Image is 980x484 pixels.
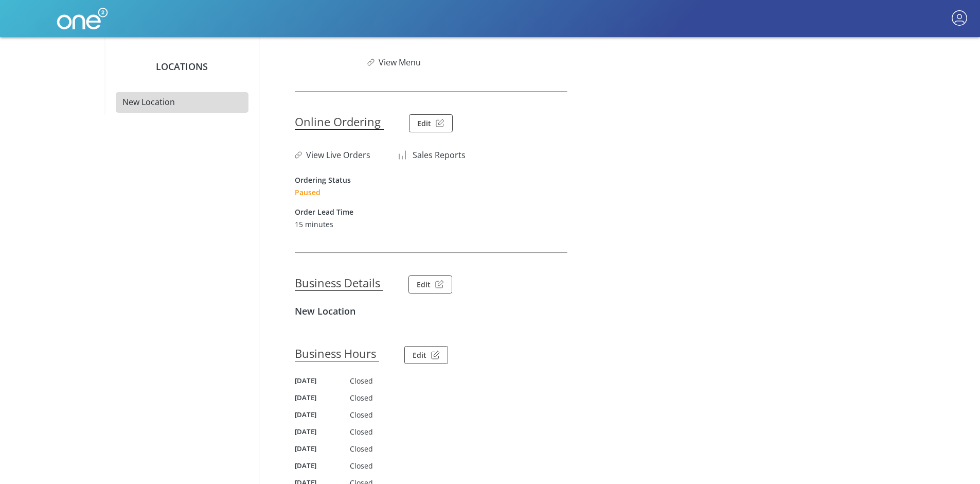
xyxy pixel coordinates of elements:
[350,444,373,454] span: Closed
[295,187,840,197] span: Paused
[122,96,175,108] span: New Location
[295,444,350,453] h5: [DATE]
[350,410,373,420] span: Closed
[435,280,444,289] img: Edit
[156,60,208,73] span: Locations
[413,149,466,161] a: Sales Reports
[295,427,350,436] h5: [DATE]
[409,114,453,132] button: Edit
[295,51,344,68] button: Edit Menu
[350,427,373,437] span: Closed
[350,393,373,403] span: Closed
[350,461,373,471] span: Closed
[350,376,373,386] span: Closed
[367,59,379,66] img: Link
[295,410,350,419] h5: [DATE]
[431,351,440,359] img: Edit
[436,119,444,128] img: Edit
[295,219,840,229] span: 15 minutes
[295,275,384,291] h3: Business Details
[295,305,840,317] h4: New Location
[295,376,350,385] h5: [DATE]
[295,144,370,161] button: View Live Orders
[408,275,453,293] button: Edit
[295,151,306,159] img: Link
[295,393,350,402] h5: [DATE]
[295,345,380,361] h3: Business Hours
[116,92,248,113] a: New Location
[404,346,449,364] button: Edit
[379,57,421,68] a: View Menu
[396,149,413,161] img: Reports
[295,461,350,470] h5: [DATE]
[295,114,384,130] h3: Online Ordering
[295,207,353,217] label: Order Lead Time
[295,175,351,185] label: Ordering Status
